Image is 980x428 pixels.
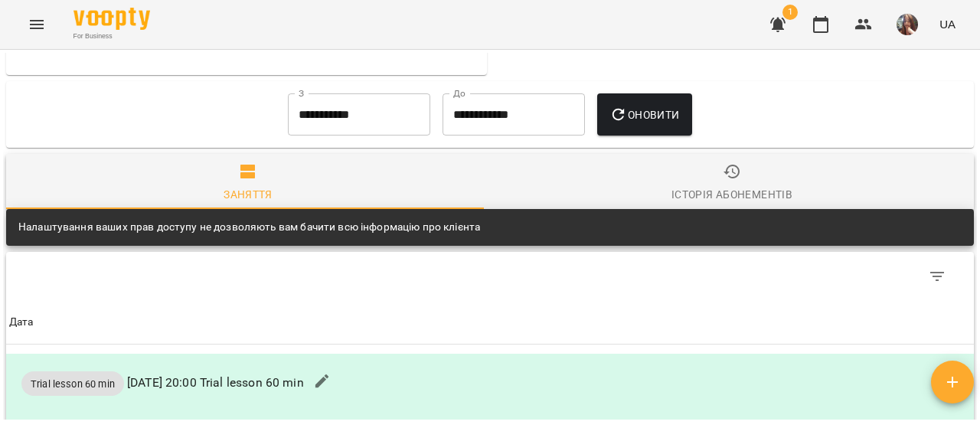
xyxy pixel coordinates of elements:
div: Заняття [224,185,273,204]
span: 1 [782,5,798,20]
div: Історія абонементів [671,185,792,204]
img: 0ee1f4be303f1316836009b6ba17c5c5.jpeg [897,14,918,35]
button: Menu [18,6,55,43]
div: Sort [9,313,34,332]
div: Table Toolbar [6,252,974,301]
span: For Business [73,31,150,41]
p: [DATE] 20:00 Trial lesson 60 min [21,371,304,396]
span: Оновити [609,106,679,124]
span: UA [939,16,955,32]
button: Оновити [597,93,691,136]
span: Дата [9,313,971,332]
span: Trial lesson 60 min [21,377,124,391]
div: Дата [9,313,34,332]
img: Voopty Logo [73,8,150,30]
button: UA [933,10,962,38]
button: Фільтр [919,258,955,295]
div: Налаштування ваших прав доступу не дозволяють вам бачити всю інформацію про клієнта [18,214,480,241]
